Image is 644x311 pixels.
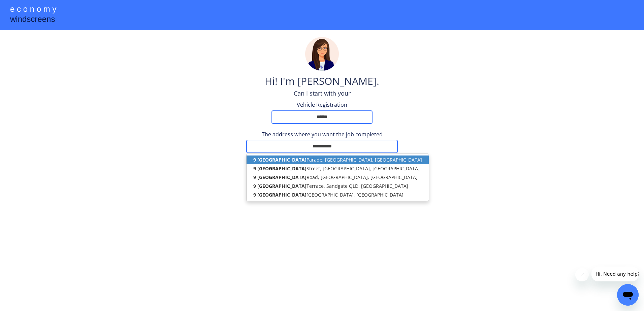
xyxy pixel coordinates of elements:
[294,89,351,98] div: Can I start with your
[253,165,307,172] strong: 9 [GEOGRAPHIC_DATA]
[247,191,429,199] p: [GEOGRAPHIC_DATA], [GEOGRAPHIC_DATA]
[253,183,307,189] strong: 9 [GEOGRAPHIC_DATA]
[247,164,429,173] p: Street, [GEOGRAPHIC_DATA], [GEOGRAPHIC_DATA]
[253,157,307,163] strong: 9 [GEOGRAPHIC_DATA]
[305,37,339,71] img: madeline.png
[253,192,307,198] strong: 9 [GEOGRAPHIC_DATA]
[247,173,429,182] p: Road, [GEOGRAPHIC_DATA], [GEOGRAPHIC_DATA]
[253,174,307,180] strong: 9 [GEOGRAPHIC_DATA]
[246,131,398,138] div: The address where you want the job completed
[265,74,379,89] div: Hi! I'm [PERSON_NAME].
[10,3,56,16] div: e c o n o m y
[288,101,356,108] div: Vehicle Registration
[617,284,639,306] iframe: Button to launch messaging window
[575,268,589,281] iframe: Close message
[591,267,639,281] iframe: Message from company
[10,13,55,27] div: windscreens
[4,5,49,10] span: Hi. Need any help?
[247,155,429,164] p: Parade, [GEOGRAPHIC_DATA], [GEOGRAPHIC_DATA]
[247,182,429,191] p: Terrace, Sandgate QLD, [GEOGRAPHIC_DATA]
